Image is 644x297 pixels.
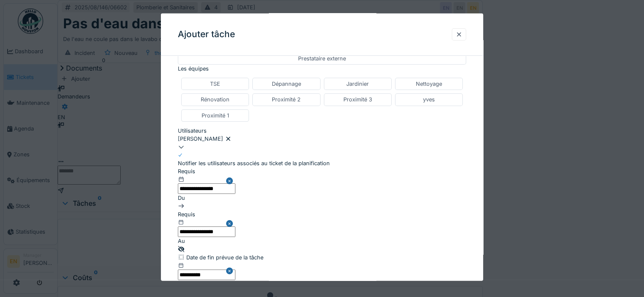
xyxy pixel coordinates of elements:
[226,167,235,194] button: Close
[226,210,235,237] button: Close
[178,135,466,143] div: [PERSON_NAME]
[178,194,185,202] label: Du
[423,95,435,104] div: yves
[272,80,301,88] div: Dépannage
[178,167,235,175] div: Requis
[201,95,229,104] div: Rénovation
[226,261,235,280] button: Close
[343,95,372,104] div: Proximité 3
[272,95,301,104] div: Proximité 2
[298,54,346,62] div: Prestataire externe
[210,80,220,88] div: TSE
[416,80,442,88] div: Nettoyage
[178,65,209,73] label: Les équipes
[178,280,466,288] div: Formulaires
[202,111,229,119] div: Proximité 1
[178,210,235,218] div: Requis
[178,126,207,134] label: Utilisateurs
[178,29,235,40] h3: Ajouter tâche
[178,253,466,261] div: Date de fin prévue de la tâche
[178,237,185,245] label: Au
[346,80,369,88] div: Jardinier
[178,159,330,167] div: Notifier les utilisateurs associés au ticket de la planification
